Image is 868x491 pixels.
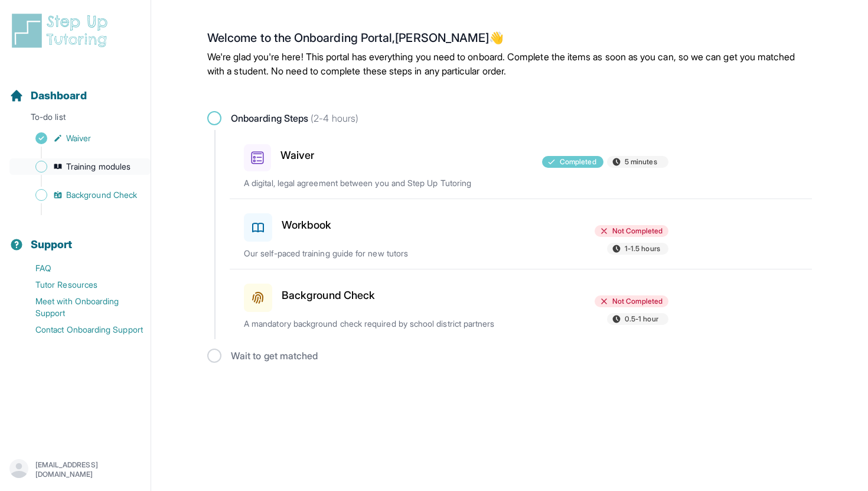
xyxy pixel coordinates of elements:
[5,217,146,258] button: Support
[9,12,115,50] img: logo
[625,157,657,167] span: 5 minutes
[9,321,151,338] a: Contact Onboarding Support
[66,132,91,144] span: Waiver
[308,112,358,124] span: (2-4 hours)
[612,297,663,306] span: Not Completed
[9,87,87,104] a: Dashboard
[9,158,151,175] a: Training modules
[230,130,812,199] a: WaiverCompleted5 minutesA digital, legal agreement between you and Step Up Tutoring
[244,248,520,259] p: Our self-paced training guide for new tutors
[230,199,812,269] a: WorkbookNot Completed1-1.5 hoursOur self-paced training guide for new tutors
[5,69,146,109] button: Dashboard
[9,277,151,293] a: Tutor Resources
[244,177,520,189] p: A digital, legal agreement between you and Step Up Tutoring
[9,459,141,480] button: [EMAIL_ADDRESS][DOMAIN_NAME]
[66,161,130,173] span: Training modules
[31,87,87,104] span: Dashboard
[31,236,73,253] span: Support
[625,244,660,253] span: 1-1.5 hours
[35,460,141,479] p: [EMAIL_ADDRESS][DOMAIN_NAME]
[207,31,812,50] h2: Welcome to the Onboarding Portal, [PERSON_NAME] 👋
[9,293,151,321] a: Meet with Onboarding Support
[9,187,151,203] a: Background Check
[612,226,663,236] span: Not Completed
[9,130,151,147] a: Waiver
[280,147,314,164] h3: Waiver
[207,50,812,78] p: We're glad you're here! This portal has everything you need to onboard. Complete the items as soo...
[244,318,520,330] p: A mandatory background check required by school district partners
[9,260,151,277] a: FAQ
[282,217,332,233] h3: Workbook
[66,189,137,201] span: Background Check
[625,314,658,324] span: 0.5-1 hour
[282,287,375,304] h3: Background Check
[560,157,596,167] span: Completed
[5,111,146,128] p: To-do list
[230,269,812,339] a: Background CheckNot Completed0.5-1 hourA mandatory background check required by school district p...
[231,111,358,125] span: Onboarding Steps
